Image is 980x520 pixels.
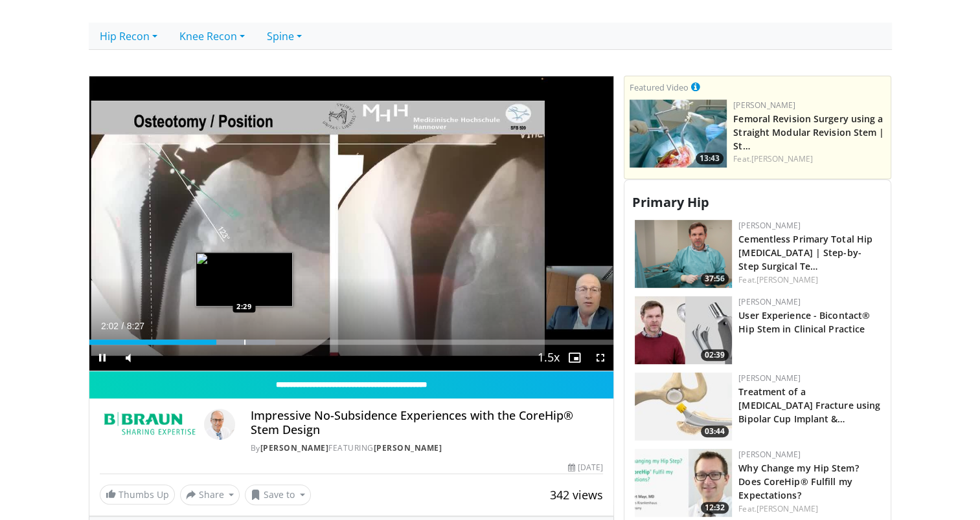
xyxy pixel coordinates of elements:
[701,426,729,437] span: 03:44
[251,409,603,437] h4: Impressive No-Subsidence Experiences with the CoreHip® Stem Design
[738,274,880,286] div: Feat.
[100,484,175,504] a: Thumbs Up
[536,345,562,371] button: Playback Rate
[757,274,818,285] a: [PERSON_NAME]
[738,296,801,307] a: [PERSON_NAME]
[733,113,884,152] a: Femoral Revision Surgery using a Straight Modular Revision Stem | St…
[630,100,727,168] a: 13:43
[204,409,235,440] img: Avatar
[374,442,442,453] a: [PERSON_NAME]
[251,442,603,454] div: By FEATURING
[701,502,729,514] span: 12:32
[562,345,587,371] button: Enable picture-in-picture mode
[127,321,144,331] span: 8:27
[89,340,614,345] div: Progress Bar
[180,484,240,505] button: Share
[100,409,199,440] img: B. Braun
[696,153,724,164] span: 13:43
[738,385,880,425] a: Treatment of a [MEDICAL_DATA] Fracture using Bipolar Cup Implant &…
[550,487,603,503] span: 342 views
[89,76,614,372] video-js: Video Player
[738,220,801,231] a: [PERSON_NAME]
[89,23,168,50] a: Hip Recon
[587,345,613,371] button: Fullscreen
[89,345,115,371] button: Pause
[751,153,813,164] a: [PERSON_NAME]
[632,193,709,211] span: Primary Hip
[738,449,801,460] a: [PERSON_NAME]
[196,252,293,307] img: image.jpeg
[168,23,256,50] a: Knee Recon
[701,349,729,361] span: 02:39
[260,442,329,453] a: [PERSON_NAME]
[738,309,870,335] a: User Experience - Bicontact® Hip Stem in Clinical Practice
[733,153,885,165] div: Feat.
[635,449,732,517] img: 91b111a7-5173-4914-9915-8ee52757365d.jpg.150x105_q85_crop-smart_upscale.jpg
[256,23,313,50] a: Spine
[738,462,858,501] a: Why Change my Hip Stem? Does CoreHip® Fulfill my Expectations?
[635,220,732,288] a: 37:56
[635,296,732,364] img: 0db22b30-d533-42c0-80d5-28c8f312f1a0.150x105_q85_crop-smart_upscale.jpg
[568,462,603,473] div: [DATE]
[115,345,141,371] button: Mute
[101,321,119,331] span: 2:02
[635,373,732,440] a: 03:44
[733,100,795,111] a: [PERSON_NAME]
[701,273,729,285] span: 37:56
[635,220,732,288] img: 0732e846-dfaf-48e4-92d8-164ee1b1b95b.png.150x105_q85_crop-smart_upscale.png
[635,449,732,517] a: 12:32
[757,503,818,514] a: [PERSON_NAME]
[122,321,124,331] span: /
[738,373,801,384] a: [PERSON_NAME]
[738,503,880,515] div: Feat.
[630,100,727,168] img: 4275ad52-8fa6-4779-9598-00e5d5b95857.150x105_q85_crop-smart_upscale.jpg
[738,233,872,272] a: Cementless Primary Total Hip [MEDICAL_DATA] | Step-by-Step Surgical Te…
[635,296,732,364] a: 02:39
[245,484,311,505] button: Save to
[635,373,732,440] img: dd541074-bb98-4b7d-853b-83c717806bb5.jpg.150x105_q85_crop-smart_upscale.jpg
[630,81,689,93] small: Featured Video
